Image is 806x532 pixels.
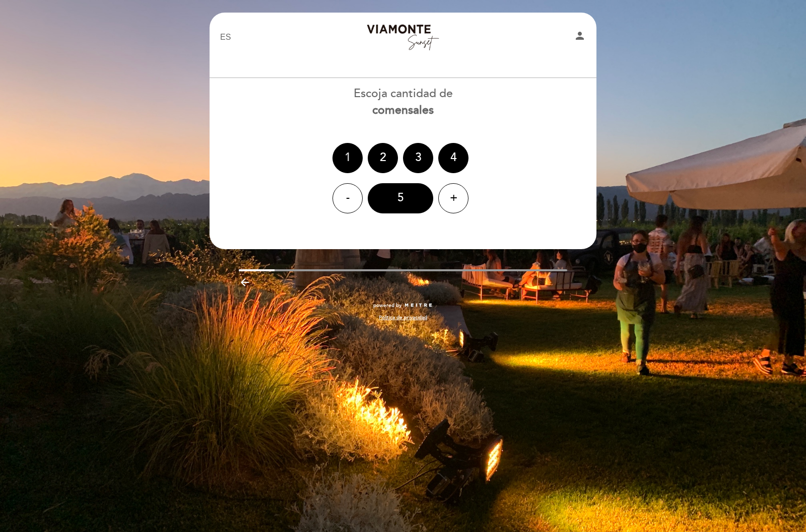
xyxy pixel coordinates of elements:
a: Política de privacidad [379,314,427,321]
div: + [438,183,468,213]
div: 3 [403,143,433,173]
i: arrow_backward [239,276,251,288]
div: 1 [332,143,363,173]
button: person [574,30,586,45]
a: powered by [373,302,433,309]
div: - [332,183,363,213]
img: MEITRE [404,303,433,308]
div: 2 [368,143,398,173]
div: Escoja cantidad de [209,86,597,119]
div: 4 [438,143,468,173]
div: 5 [368,183,433,213]
span: powered by [373,302,401,309]
b: comensales [372,103,434,117]
a: Bodega [PERSON_NAME] Sunset [340,24,466,51]
i: person [574,30,586,42]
